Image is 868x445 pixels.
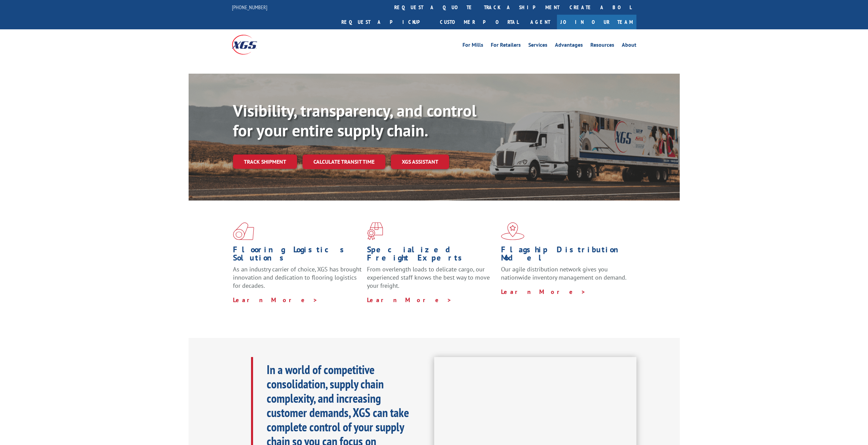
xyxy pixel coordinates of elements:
[501,246,630,265] h1: Flagship Distribution Model
[233,246,362,265] h1: Flooring Logistics Solutions
[491,42,521,50] a: For Retailers
[501,265,627,281] span: Our agile distribution network gives you nationwide inventory management on demand.
[303,154,385,169] a: Calculate transit time
[462,42,483,50] a: For Mills
[367,246,496,265] h1: Specialized Freight Experts
[367,265,496,296] p: From overlength loads to delicate cargo, our experienced staff knows the best way to move your fr...
[557,15,636,29] a: Join Our Team
[233,265,362,290] span: As an industry carrier of choice, XGS has brought innovation and dedication to flooring logistics...
[336,15,435,29] a: Request a pickup
[391,154,449,169] a: XGS ASSISTANT
[367,296,452,304] a: Learn More >
[233,296,318,304] a: Learn More >
[232,4,267,11] a: [PHONE_NUMBER]
[435,15,524,29] a: Customer Portal
[233,154,297,169] a: Track shipment
[590,42,614,50] a: Resources
[233,222,254,240] img: xgs-icon-total-supply-chain-intelligence-red
[528,42,547,50] a: Services
[555,42,583,50] a: Advantages
[501,222,525,240] img: xgs-icon-flagship-distribution-model-red
[501,288,586,296] a: Learn More >
[233,100,476,141] b: Visibility, transparency, and control for your entire supply chain.
[622,42,636,50] a: About
[367,222,383,240] img: xgs-icon-focused-on-flooring-red
[524,15,557,29] a: Agent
